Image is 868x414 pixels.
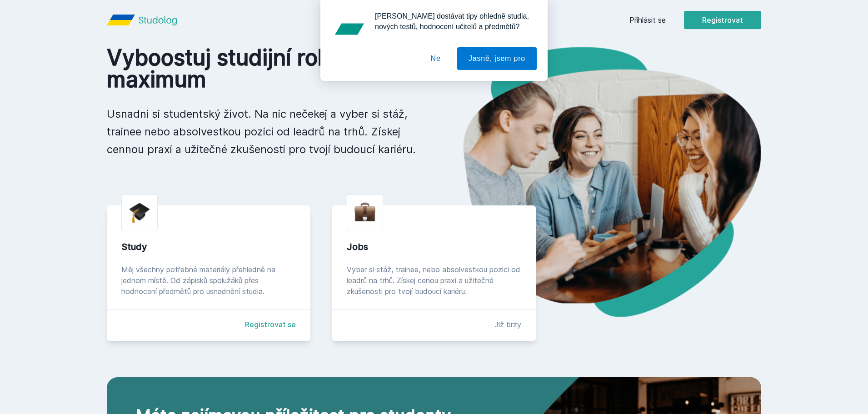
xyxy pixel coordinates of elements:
img: briefcase.png [354,200,375,224]
div: Jobs [347,240,521,253]
div: Study [121,240,296,253]
button: Ne [419,47,452,70]
button: Jasně, jsem pro [457,47,537,70]
img: graduation-cap.png [129,202,150,224]
div: [PERSON_NAME] dostávat tipy ohledně studia, nových testů, hodnocení učitelů a předmětů? [368,11,537,32]
div: Měj všechny potřebné materiály přehledně na jednom místě. Od zápisků spolužáků přes hodnocení pře... [121,264,296,297]
div: Již brzy [494,319,521,330]
h1: Vyboostuj studijní roky na maximum [107,47,419,90]
p: Usnadni si studentský život. Na nic nečekej a vyber si stáž, trainee nebo absolvestkou pozici od ... [107,105,419,158]
a: Registrovat se [245,319,296,330]
img: notification icon [331,11,368,47]
img: hero.png [434,47,761,317]
div: Vyber si stáž, trainee, nebo absolvestkou pozici od leadrů na trhů. Získej cenou praxi a užitečné... [347,264,521,297]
